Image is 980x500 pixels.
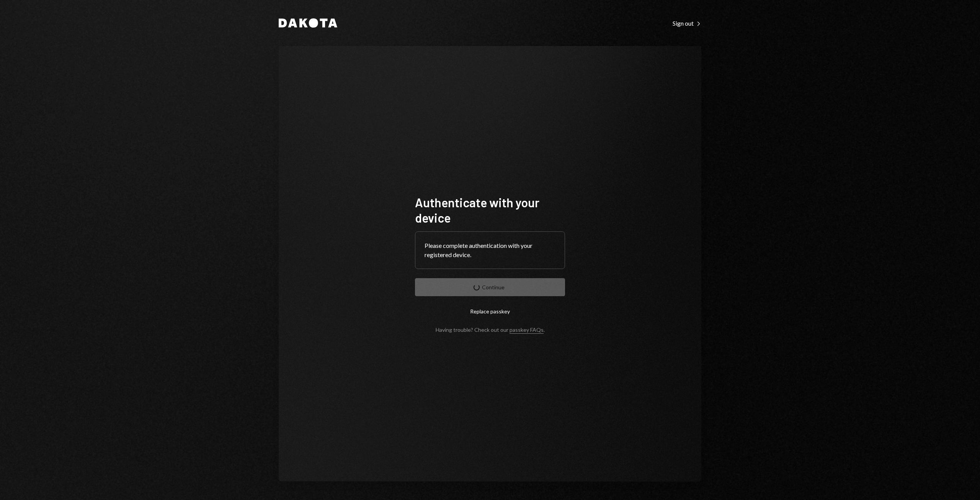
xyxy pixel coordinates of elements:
[425,241,555,259] div: Please complete authentication with your registered device.
[673,19,701,27] a: Sign out
[510,326,544,334] a: passkey FAQs
[673,20,701,27] div: Sign out
[415,302,565,320] button: Replace passkey
[415,195,565,225] h1: Authenticate with your device
[436,326,545,333] div: Having trouble? Check out our .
